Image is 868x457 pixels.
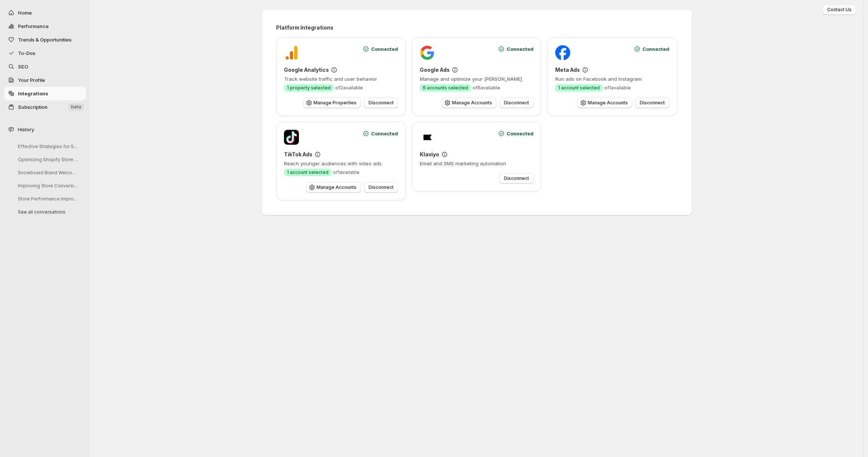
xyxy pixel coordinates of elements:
h3: Meta Ads [555,66,580,74]
button: To-Dos [4,46,86,60]
span: 1 account selected [287,169,328,175]
span: Subscription [18,104,48,110]
button: Improving Store Conversion Rates [12,180,83,191]
span: To-Dos [18,50,35,56]
p: Reach younger audiences with video ads [284,160,398,167]
button: Store Performance Improvement Action Plan [12,193,83,205]
span: Connected [371,130,398,137]
img: TikTok Ads logo [284,130,299,145]
span: Connected [507,45,534,53]
h3: Klaviyo [420,151,439,158]
p: Email and SMS marketing automation [420,160,534,167]
button: Effective Strategies for Snowboard Kit Promotion [12,141,83,152]
span: Disconnect [369,100,394,106]
span: Disconnect [504,100,529,106]
button: Manage Accounts [577,98,632,108]
div: Setup guide [441,151,448,158]
span: Connected [371,45,398,53]
img: Klaviyo logo [420,130,435,145]
button: Disconnect [635,98,669,108]
span: 1 property selected [287,85,331,91]
button: Manage Accounts [441,98,496,108]
span: Manage Accounts [452,100,492,106]
button: Performance [4,19,86,33]
span: beta [71,104,81,110]
p: Track website traffic and user behavior [284,75,398,83]
div: Setup guide [451,66,459,74]
h3: TikTok Ads [284,151,312,158]
button: Home [4,6,86,19]
button: Trends & Opportunities [4,33,86,46]
button: Disconnect [499,173,534,184]
h3: Google Analytics [284,66,329,74]
button: Manage Properties [303,98,361,108]
a: Integrations [4,87,86,100]
div: Setup guide [581,66,589,74]
button: Disconnect [364,98,398,108]
span: Disconnect [640,100,665,106]
div: Setup guide [314,151,321,158]
span: 1 account selected [558,85,600,91]
a: Your Profile [4,73,86,87]
span: Your Profile [18,77,45,83]
span: Manage Properties [314,100,357,106]
span: Trends & Opportunities [18,37,71,43]
img: Meta Ads logo [555,45,570,60]
h2: Platform Integrations [276,24,677,31]
span: Disconnect [504,175,529,181]
img: Google Analytics logo [284,45,299,60]
button: Subscription [4,100,86,114]
button: Contact Us [823,4,856,15]
span: Connected [642,45,669,53]
p: Manage and optimize your [PERSON_NAME] [420,75,534,83]
span: 6 accounts selected [423,85,468,91]
span: of 2 available [335,85,363,91]
span: History [18,126,34,133]
span: Disconnect [369,184,394,190]
button: See all conversations [12,206,83,218]
button: Optimizing Shopify Store Page Speed [12,154,83,165]
span: Contact Us [827,7,852,13]
span: Connected [507,130,534,137]
img: Google Ads logo [420,45,435,60]
div: Setup guide [330,66,338,74]
h3: Google Ads [420,66,450,74]
a: SEO [4,60,86,73]
button: Snowboard Brand Welcome Email Series [12,167,83,178]
button: Disconnect [499,98,534,108]
button: Manage Accounts [306,182,361,193]
span: of 6 available [473,85,500,91]
button: Disconnect [364,182,398,193]
span: Manage Accounts [317,184,357,190]
span: Manage Accounts [588,100,628,106]
p: Run ads on Facebook and Instagram [555,75,669,83]
span: of 1 available [333,169,360,175]
span: SEO [18,64,28,70]
span: Performance [18,23,49,29]
span: of 1 available [604,85,631,91]
span: Integrations [18,91,48,96]
span: Home [18,10,32,16]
